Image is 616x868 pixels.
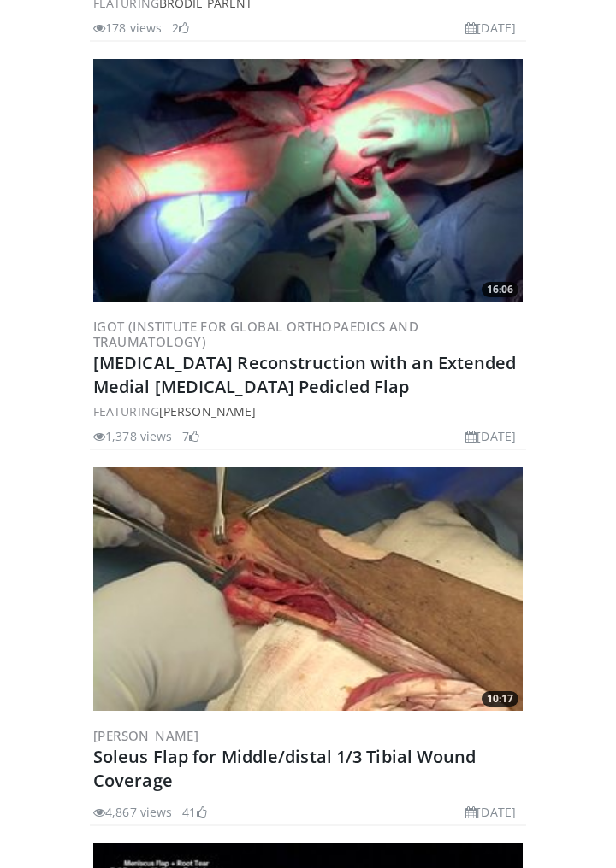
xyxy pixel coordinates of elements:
a: Soleus Flap for Middle/distal 1/3 Tibial Wound Coverage [93,745,477,792]
li: 1,378 views [93,427,172,445]
a: 16:06 [93,59,523,302]
li: [DATE] [465,19,516,37]
a: IGOT (Institute for Global Orthopaedics and Traumatology) [93,318,418,350]
li: 4,867 views [93,803,172,821]
li: [DATE] [465,803,516,821]
div: FEATURING [93,402,523,420]
li: [DATE] [465,427,516,445]
a: [MEDICAL_DATA] Reconstruction with an Extended Medial [MEDICAL_DATA] Pedicled Flap [93,351,517,398]
img: 245aac61-00a0-4b18-b45c-15fdf7f20106.300x170_q85_crop-smart_upscale.jpg [93,467,523,710]
a: [PERSON_NAME] [159,403,256,419]
li: 41 [182,803,206,821]
span: 10:17 [482,691,518,707]
li: 2 [172,19,189,37]
a: 10:17 [93,467,523,710]
li: 178 views [93,19,162,37]
a: [PERSON_NAME] [93,727,198,744]
li: 7 [182,427,199,445]
img: 41584e27-eb8d-4cf4-824d-9dd5040d644a.300x170_q85_crop-smart_upscale.jpg [93,59,523,302]
span: 16:06 [482,282,518,297]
